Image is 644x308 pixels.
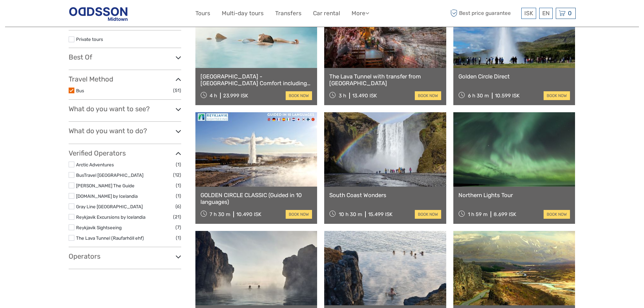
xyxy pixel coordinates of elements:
a: Tours [195,8,210,18]
a: Arctic Adventures [76,162,114,167]
span: (21) [173,213,181,221]
span: (7) [175,223,181,231]
div: 15.499 ISK [368,211,392,217]
span: (1) [176,192,181,200]
span: 7 h 30 m [210,211,230,217]
span: (1) [176,182,181,189]
a: book now [415,210,441,219]
a: GOLDEN CIRCLE CLASSIC (Guided in 10 languages) [200,192,312,206]
div: EN [539,8,553,19]
a: Reykjavik Sightseeing [76,225,122,230]
span: (12) [173,171,181,179]
span: ISK [524,10,533,17]
span: 6 h 30 m [468,93,489,99]
a: Reykjavik Excursions by Icelandia [76,214,145,220]
a: [GEOGRAPHIC_DATA] - [GEOGRAPHIC_DATA] Comfort including admission [200,73,312,87]
span: 3 h [339,93,346,99]
h3: Best Of [69,53,181,61]
h3: What do you want to see? [69,105,181,113]
a: The Lava Tunnel with transfer from [GEOGRAPHIC_DATA] [329,73,441,87]
h3: What do you want to do? [69,127,181,135]
a: book now [544,91,570,100]
span: 10 h 30 m [339,211,362,217]
span: (6) [175,203,181,210]
span: (51) [173,87,181,94]
a: Multi-day tours [222,8,264,18]
a: More [352,8,369,18]
div: 13.490 ISK [352,93,377,99]
a: book now [286,91,312,100]
a: Golden Circle Direct [458,73,570,80]
a: Private tours [76,37,103,42]
a: Northern Lights Tour [458,192,570,198]
div: 23.999 ISK [223,93,248,99]
a: Gray Line [GEOGRAPHIC_DATA] [76,204,143,209]
h3: Verified Operators [69,149,181,157]
span: 1 h 59 m [468,211,487,217]
span: (1) [176,161,181,168]
div: 10.490 ISK [236,211,261,217]
span: 0 [567,10,573,17]
a: Transfers [275,8,302,18]
a: book now [286,210,312,219]
h3: Travel Method [69,75,181,83]
a: Bus [76,88,84,93]
a: BusTravel [GEOGRAPHIC_DATA] [76,172,143,178]
div: 10.599 ISK [495,93,520,99]
span: (1) [176,234,181,242]
a: Car rental [313,8,340,18]
div: 8.699 ISK [494,211,516,217]
a: book now [415,91,441,100]
span: Best price guarantee [449,8,520,19]
span: 4 h [210,93,217,99]
h3: Operators [69,252,181,260]
a: [DOMAIN_NAME] by Icelandia [76,193,138,199]
a: The Lava Tunnel (Raufarhóll ehf) [76,235,144,241]
a: South Coast Wonders [329,192,441,198]
a: book now [544,210,570,219]
img: Reykjavik Residence [69,5,128,22]
a: [PERSON_NAME] The Guide [76,183,135,188]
